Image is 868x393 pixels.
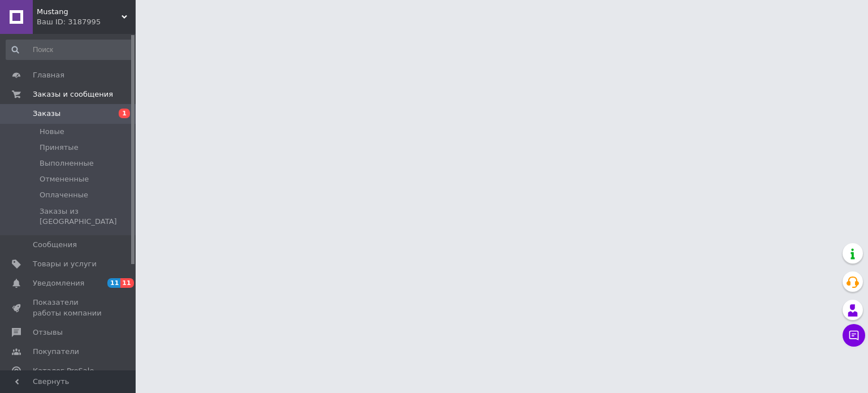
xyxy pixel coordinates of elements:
[33,327,63,338] span: Отзывы
[33,297,105,318] span: Показатели работы компании
[40,158,94,169] span: Выполненные
[40,190,88,200] span: Оплаченные
[40,206,132,227] span: Заказы из [GEOGRAPHIC_DATA]
[33,109,60,119] span: Заказы
[33,347,79,357] span: Покупатели
[33,89,113,100] span: Заказы и сообщения
[33,240,77,250] span: Сообщения
[6,40,133,60] input: Поиск
[37,17,136,27] div: Ваш ID: 3187995
[40,142,79,153] span: Принятые
[843,324,865,347] button: Чат с покупателем
[40,127,64,137] span: Новые
[119,109,130,118] span: 1
[33,366,94,376] span: Каталог ProSale
[33,278,84,288] span: Уведомления
[33,70,64,80] span: Главная
[107,278,120,288] span: 11
[40,174,89,184] span: Отмененные
[33,259,97,269] span: Товары и услуги
[120,278,133,288] span: 11
[37,7,121,17] span: Mustang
